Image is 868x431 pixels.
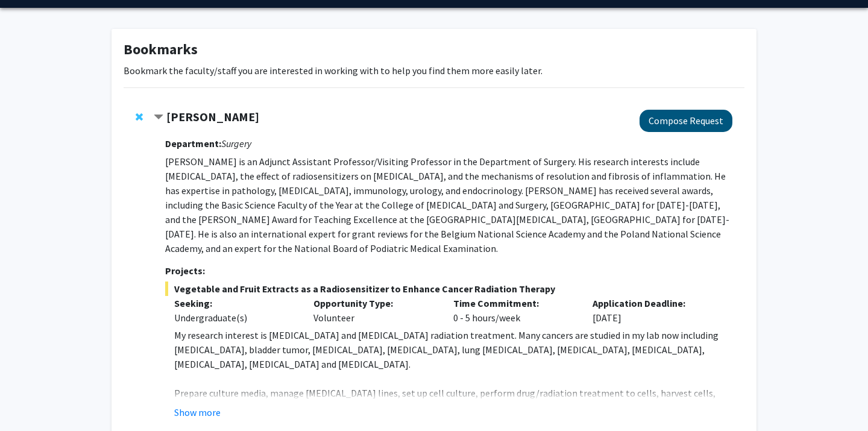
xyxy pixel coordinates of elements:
p: [PERSON_NAME] is an Adjunct Assistant Professor/Visiting Professor in the Department of Surgery. ... [165,154,732,256]
button: Show more [174,405,221,420]
div: Volunteer [304,296,444,325]
i: Surgery [221,137,251,149]
h1: Bookmarks [124,41,744,58]
button: Compose Request to Yujiang Fang [640,110,732,132]
div: [DATE] [583,296,723,325]
p: Bookmark the faculty/staff you are interested in working with to help you find them more easily l... [124,63,744,78]
strong: Department: [165,137,221,149]
span: My research interest is [MEDICAL_DATA] and [MEDICAL_DATA] radiation treatment. Many cancers are s... [174,329,719,370]
p: Time Commitment: [453,296,575,310]
strong: Projects: [165,265,205,277]
span: Contract Yujiang Fang Bookmark [154,113,163,122]
div: Undergraduate(s) [174,310,296,325]
p: Application Deadline: [593,296,714,310]
span: Remove Yujiang Fang from bookmarks [136,112,143,122]
span: Prepare culture media, manage [MEDICAL_DATA] lines, set up cell culture, perform drug/radiation t... [174,387,715,414]
div: 0 - 5 hours/week [444,296,584,325]
p: Opportunity Type: [313,296,435,310]
iframe: Chat [9,377,51,422]
span: Vegetable and Fruit Extracts as a Radiosensitizer to Enhance Cancer Radiation Therapy [165,282,732,296]
strong: [PERSON_NAME] [166,109,259,124]
p: Seeking: [174,296,296,310]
